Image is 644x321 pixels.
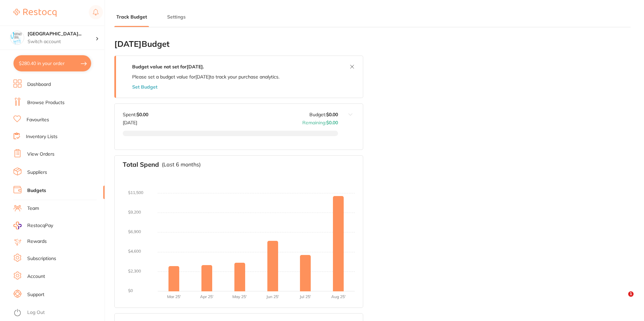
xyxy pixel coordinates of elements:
a: View Orders [27,151,54,158]
a: Account [27,273,45,280]
a: Favourites [27,117,49,123]
a: Browse Products [27,99,65,106]
img: North West Dental Wynyard [10,31,24,44]
strong: $0.00 [137,111,148,118]
strong: $0.00 [326,120,338,126]
p: Spent: [123,112,148,117]
strong: Budget value not set for [DATE] . [132,64,204,70]
a: Budgets [27,187,46,194]
span: 1 [628,291,634,297]
img: RestocqPay [13,222,22,229]
button: $280.40 in your order [13,55,91,71]
span: RestocqPay [27,222,53,229]
a: Log Out [27,309,45,316]
h3: Total Spend [123,161,159,168]
a: Subscriptions [27,255,56,262]
p: (Last 6 months) [162,162,201,168]
a: Dashboard [27,81,51,88]
a: Support [27,291,44,298]
h4: North West Dental Wynyard [28,31,96,37]
h2: [DATE] Budget [114,39,363,49]
strong: $0.00 [326,111,338,118]
button: Track Budget [114,14,149,20]
a: RestocqPay [13,222,53,229]
button: Settings [165,14,188,20]
p: Switch account [28,38,96,45]
a: Rewards [27,238,47,245]
iframe: Intercom live chat [614,291,631,308]
a: Inventory Lists [26,133,58,140]
button: Log Out [13,308,103,318]
p: [DATE] [123,117,148,125]
a: Restocq Logo [13,5,56,21]
img: Restocq Logo [13,9,56,17]
a: Suppliers [27,169,47,176]
p: Remaining: [302,117,338,125]
a: Team [27,205,39,212]
p: Please set a budget value for [DATE] to track your purchase analytics. [132,74,279,79]
button: Set Budget [132,84,157,90]
p: Budget: [309,112,338,117]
